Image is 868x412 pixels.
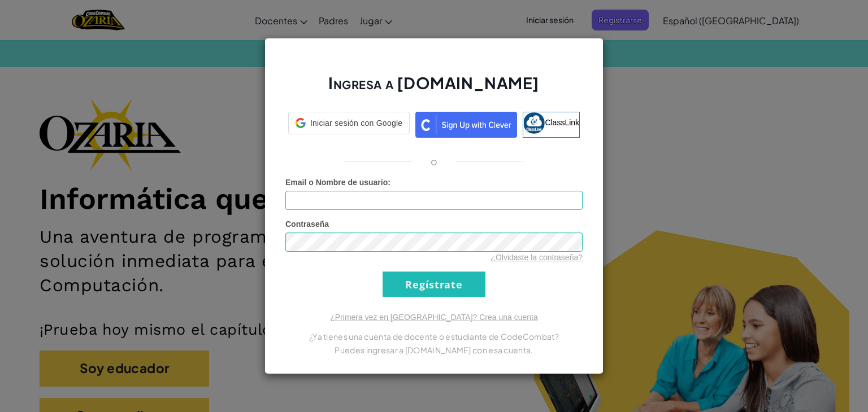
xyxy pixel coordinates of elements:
img: clever_sso_button@2x.png [415,112,517,138]
a: Iniciar sesión con Google [288,112,410,138]
span: Iniciar sesión con Google [310,117,402,129]
p: ¿Ya tienes una cuenta de docente o estudiante de CodeCombat? [285,330,583,343]
h2: Ingresa a [DOMAIN_NAME] [285,72,583,105]
span: Contraseña [285,220,329,229]
a: ¿Primera vez en [GEOGRAPHIC_DATA]? Crea una cuenta [330,313,538,322]
p: Puedes ingresar a [DOMAIN_NAME] con esa cuenta. [285,343,583,357]
span: Email o Nombre de usuario [285,178,388,187]
span: ClassLink [545,118,579,127]
img: classlink-logo-small.png [523,112,545,134]
p: o [431,155,437,168]
a: ¿Olvidaste la contraseña? [491,253,583,262]
label: : [285,177,390,188]
input: Regístrate [383,271,485,297]
div: Iniciar sesión con Google [288,112,410,134]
